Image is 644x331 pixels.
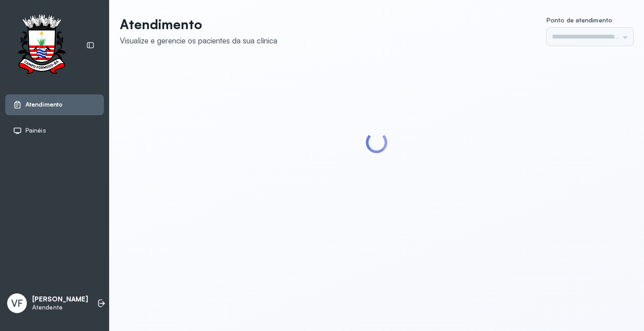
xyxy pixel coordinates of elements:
[25,101,63,108] span: Atendimento
[32,304,88,311] p: Atendente
[120,36,277,45] div: Visualize e gerencie os pacientes da sua clínica
[120,16,277,32] p: Atendimento
[547,16,612,24] span: Ponto de atendimento
[32,295,88,304] p: [PERSON_NAME]
[25,127,46,134] span: Painéis
[9,14,74,77] img: Logotipo do estabelecimento
[13,100,96,109] a: Atendimento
